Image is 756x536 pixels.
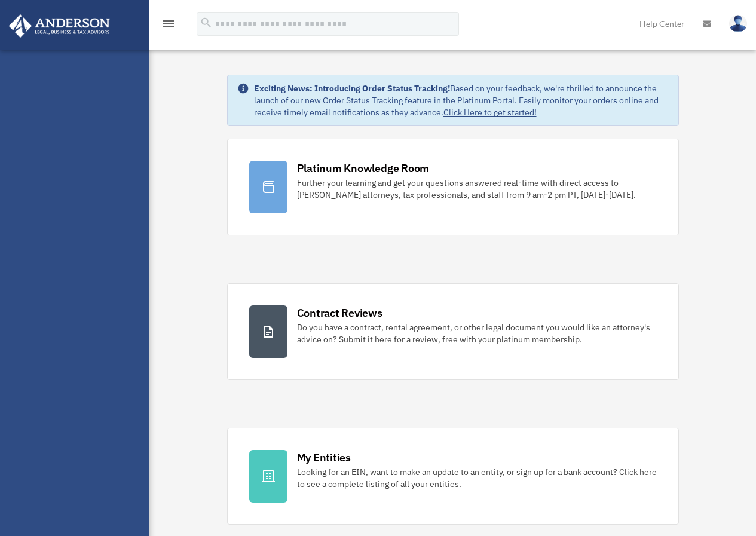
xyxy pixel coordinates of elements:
[297,305,382,320] div: Contract Reviews
[5,14,114,38] img: Anderson Advisors Platinum Portal
[297,321,657,345] div: Do you have a contract, rental agreement, or other legal document you would like an attorney's ad...
[227,283,679,380] a: Contract Reviews Do you have a contract, rental agreement, or other legal document you would like...
[297,450,351,465] div: My Entities
[161,17,176,31] i: menu
[161,21,176,31] a: menu
[227,428,679,525] a: My Entities Looking for an EIN, want to make an update to an entity, or sign up for a bank accoun...
[729,15,747,32] img: User Pic
[227,139,679,235] a: Platinum Knowledge Room Further your learning and get your questions answered real-time with dire...
[297,466,657,490] div: Looking for an EIN, want to make an update to an entity, or sign up for a bank account? Click her...
[297,177,657,201] div: Further your learning and get your questions answered real-time with direct access to [PERSON_NAM...
[200,16,213,29] i: search
[297,161,430,176] div: Platinum Knowledge Room
[443,107,537,118] a: Click Here to get started!
[254,83,450,94] strong: Exciting News: Introducing Order Status Tracking!
[254,82,669,118] div: Based on your feedback, we're thrilled to announce the launch of our new Order Status Tracking fe...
